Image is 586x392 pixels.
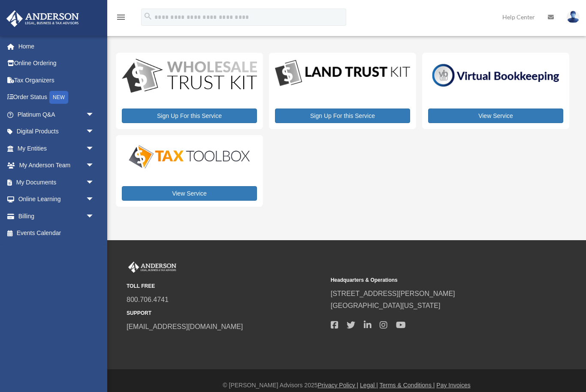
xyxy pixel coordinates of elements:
[86,191,103,208] span: arrow_drop_down
[275,59,410,88] img: LandTrust_lgo-1.jpg
[116,15,126,22] a: menu
[6,157,107,174] a: My Anderson Teamarrow_drop_down
[380,382,435,389] a: Terms & Conditions |
[6,191,107,208] a: Online Learningarrow_drop_down
[428,109,563,123] a: View Service
[122,59,257,94] img: WS-Trust-Kit-lgo-1.jpg
[127,262,178,273] img: Anderson Advisors Platinum Portal
[6,174,107,191] a: My Documentsarrow_drop_down
[331,290,455,297] a: [STREET_ADDRESS][PERSON_NAME]
[86,174,103,191] span: arrow_drop_down
[6,55,107,72] a: Online Ordering
[127,282,325,291] small: TOLL FREE
[331,302,441,309] a: [GEOGRAPHIC_DATA][US_STATE]
[6,208,107,225] a: Billingarrow_drop_down
[143,12,153,21] i: search
[275,109,410,123] a: Sign Up For this Service
[360,382,378,389] a: Legal |
[107,380,586,391] div: © [PERSON_NAME] Advisors 2025
[6,140,107,157] a: My Entitiesarrow_drop_down
[116,12,126,22] i: menu
[127,323,243,330] a: [EMAIL_ADDRESS][DOMAIN_NAME]
[567,11,580,23] img: User Pic
[49,91,68,104] div: NEW
[86,208,103,225] span: arrow_drop_down
[6,123,103,140] a: Digital Productsarrow_drop_down
[6,38,107,55] a: Home
[6,72,107,89] a: Tax Organizers
[86,157,103,175] span: arrow_drop_down
[127,309,325,318] small: SUPPORT
[86,140,103,157] span: arrow_drop_down
[318,382,359,389] a: Privacy Policy |
[86,106,103,124] span: arrow_drop_down
[436,382,470,389] a: Pay Invoices
[86,123,103,141] span: arrow_drop_down
[127,296,169,303] a: 800.706.4741
[6,225,107,242] a: Events Calendar
[122,109,257,123] a: Sign Up For this Service
[122,186,257,201] a: View Service
[6,89,107,106] a: Order StatusNEW
[4,10,82,27] img: Anderson Advisors Platinum Portal
[6,106,107,123] a: Platinum Q&Aarrow_drop_down
[331,276,529,285] small: Headquarters & Operations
